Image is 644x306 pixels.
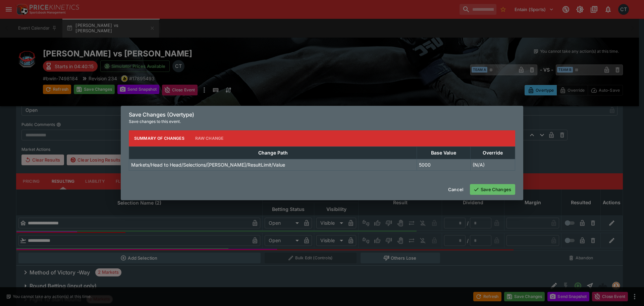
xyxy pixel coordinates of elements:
[190,130,229,146] button: Raw Change
[471,146,515,159] th: Override
[444,184,467,195] button: Cancel
[470,184,515,195] button: Save Changes
[417,146,471,159] th: Base Value
[417,159,471,170] td: 5000
[129,146,417,159] th: Change Path
[129,118,515,125] p: Save changes to this event.
[471,159,515,170] td: (N/A)
[129,130,190,146] button: Summary of Changes
[131,161,285,168] p: Markets/Head to Head/Selections/[PERSON_NAME]/ResultLimit/Value
[129,111,515,118] h6: Save Changes (Overtype)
